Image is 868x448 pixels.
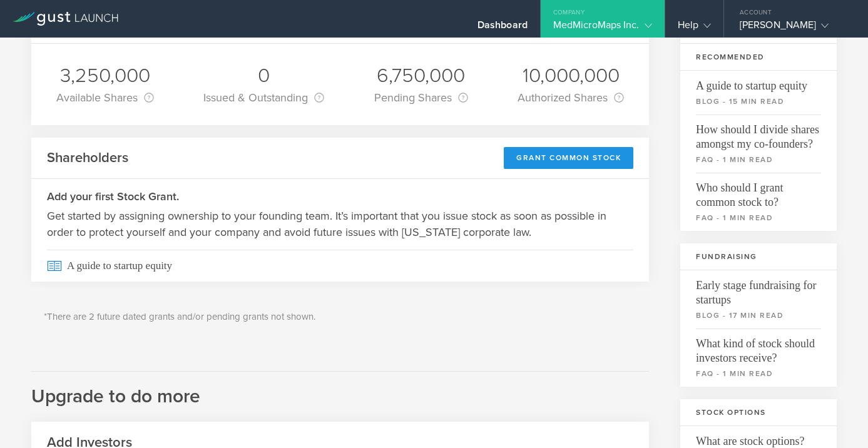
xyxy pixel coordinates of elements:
[47,250,633,282] span: A guide to startup equity
[805,388,868,448] iframe: Chat Widget
[680,71,837,115] a: A guide to startup equityblog - 15 min read
[696,310,821,321] small: blog - 17 min read
[696,154,821,165] small: faq - 1 min read
[203,89,324,106] div: Issued & Outstanding
[680,115,837,173] a: How should I divide shares amongst my co-founders?faq - 1 min read
[518,89,624,106] div: Authorized Shares
[680,399,837,426] h3: Stock Options
[47,188,633,205] h3: Add your first Stock Grant.
[31,371,649,409] h2: Upgrade to do more
[680,270,837,328] a: Early stage fundraising for startupsblog - 17 min read
[696,71,821,93] span: A guide to startup equity
[374,89,468,106] div: Pending Shares
[678,19,711,38] div: Help
[504,147,633,169] div: Grant Common Stock
[31,250,649,282] a: A guide to startup equity
[696,96,821,107] small: blog - 15 min read
[56,89,154,106] div: Available Shares
[680,44,837,71] h3: Recommended
[374,63,468,89] div: 6,750,000
[203,63,324,89] div: 0
[740,19,846,38] div: [PERSON_NAME]
[44,310,636,324] p: *There are 2 future dated grants and/or pending grants not shown.
[696,270,821,307] span: Early stage fundraising for startups
[47,149,128,167] h2: Shareholders
[696,368,821,379] small: faq - 1 min read
[553,19,652,38] div: MedMicroMaps Inc.
[680,243,837,270] h3: Fundraising
[680,328,837,387] a: What kind of stock should investors receive?faq - 1 min read
[680,173,837,231] a: Who should I grant common stock to?faq - 1 min read
[477,19,528,38] div: Dashboard
[47,208,633,240] p: Get started by assigning ownership to your founding team. It’s important that you issue stock as ...
[56,63,154,89] div: 3,250,000
[696,115,821,151] span: How should I divide shares amongst my co-founders?
[518,63,624,89] div: 10,000,000
[696,328,821,365] span: What kind of stock should investors receive?
[696,173,821,210] span: Who should I grant common stock to?
[696,212,821,223] small: faq - 1 min read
